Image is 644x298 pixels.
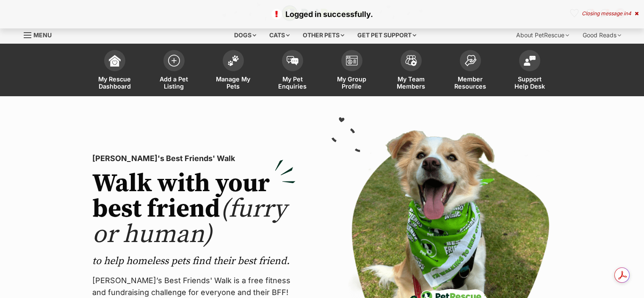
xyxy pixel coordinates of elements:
[96,75,134,90] span: My Rescue Dashboard
[228,27,262,44] div: Dogs
[333,75,371,90] span: My Group Profile
[297,27,350,44] div: Other pets
[92,254,296,268] p: to help homeless pets find their best friend.
[204,46,263,96] a: Manage My Pets
[405,55,417,66] img: team-members-icon-5396bd8760b3fe7c0b43da4ab00e1e3bb1a5d9ba89233759b79545d2d3fc5d0d.svg
[168,55,180,67] img: add-pet-listing-icon-0afa8454b4691262ce3f59096e99ab1cd57d4a30225e0717b998d2c9b9846f56.svg
[155,75,193,90] span: Add a Pet Listing
[263,27,296,44] div: Cats
[92,153,296,164] p: [PERSON_NAME]'s Best Friends' Walk
[109,55,121,67] img: dashboard-icon-eb2f2d2d3e046f16d808141f083e7271f6b2e854fb5c12c21221c1fb7104beca.svg
[274,75,312,90] span: My Pet Enquiries
[392,75,430,90] span: My Team Members
[24,27,58,42] a: Menu
[346,56,358,66] img: group-profile-icon-3fa3cf56718a62981997c0bc7e787c4b2cf8bcc04b72c1350f741eb67cf2f40e.svg
[92,171,296,248] h2: Walk with your best friend
[351,27,422,44] div: Get pet support
[227,55,239,66] img: manage-my-pets-icon-02211641906a0b7f246fdf0571729dbe1e7629f14944591b6c1af311fb30b64b.svg
[441,46,500,96] a: Member Resources
[85,46,144,96] a: My Rescue Dashboard
[92,193,287,251] span: (furry or human)
[451,75,489,90] span: Member Resources
[263,46,322,96] a: My Pet Enquiries
[287,56,299,65] img: pet-enquiries-icon-7e3ad2cf08bfb03b45e93fb7055b45f3efa6380592205ae92323e6603595dc1f.svg
[33,31,52,39] span: Menu
[144,46,204,96] a: Add a Pet Listing
[322,46,381,96] a: My Group Profile
[214,75,252,90] span: Manage My Pets
[381,46,441,96] a: My Team Members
